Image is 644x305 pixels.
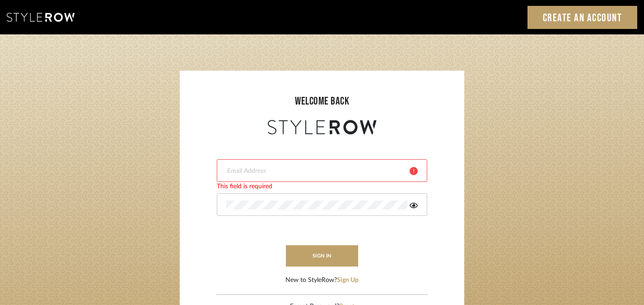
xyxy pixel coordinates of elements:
[189,93,455,110] div: welcome back
[527,6,638,29] a: Create an Account
[217,182,427,191] div: This field is required
[286,245,358,267] button: sign in
[337,276,359,285] button: Sign Up
[226,167,403,176] input: Email Address
[285,276,359,285] div: New to StyleRow?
